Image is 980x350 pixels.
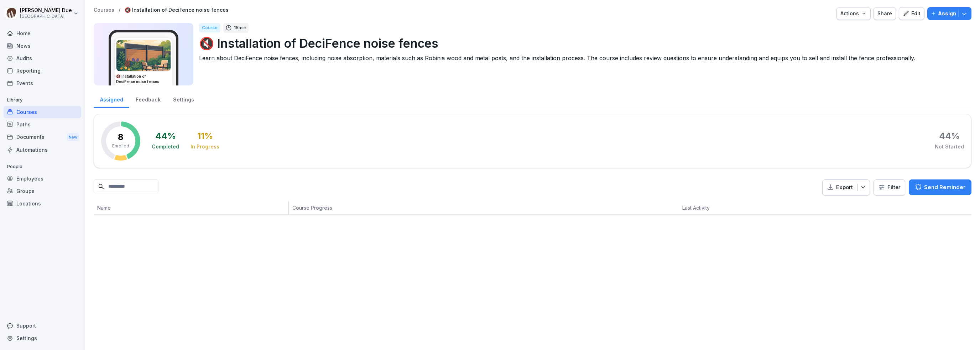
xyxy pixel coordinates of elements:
[938,10,956,17] p: Assign
[112,143,129,149] p: Enrolled
[20,14,72,19] p: [GEOGRAPHIC_DATA]
[234,24,246,31] p: 15 min
[836,7,871,20] button: Actions
[94,90,129,108] a: Assigned
[4,64,81,77] a: Reporting
[874,7,896,20] button: Share
[4,131,81,144] div: Documents
[935,143,964,150] div: Not Started
[199,34,966,52] p: 🔇 Installation of DeciFence noise fences
[909,179,971,195] button: Send Reminder
[199,23,220,32] div: Course
[118,133,124,141] p: 8
[4,106,81,118] a: Courses
[167,90,200,108] a: Settings
[4,332,81,344] a: Settings
[4,40,81,52] a: News
[20,7,72,14] p: [PERSON_NAME] Due
[94,7,114,13] a: Courses
[97,204,285,211] p: Name
[939,132,960,140] div: 44 %
[877,10,892,17] div: Share
[836,183,853,192] p: Export
[903,10,921,17] div: Edit
[116,40,171,71] img: thgb2mx0bhcepjhojq3x82qb.png
[129,90,167,108] a: Feedback
[840,10,867,17] div: Actions
[119,7,120,13] p: /
[4,131,81,144] a: DocumentsNew
[874,180,905,195] button: Filter
[67,133,79,141] div: New
[152,143,179,150] div: Completed
[4,185,81,197] a: Groups
[4,27,81,40] a: Home
[927,7,971,20] button: Assign
[822,179,870,195] button: Export
[4,172,81,185] a: Employees
[4,77,81,89] a: Events
[292,204,529,211] p: Course Progress
[924,183,965,191] p: Send Reminder
[125,7,229,13] a: 🔇 Installation of DeciFence noise fences
[4,143,81,156] a: Automations
[199,54,966,62] p: Learn about DeciFence noise fences, including noise absorption, materials such as Robinia wood an...
[4,52,81,64] a: Audits
[4,94,81,106] p: Library
[116,74,171,84] h3: 🔇 Installation of DeciFence noise fences
[4,197,81,210] a: Locations
[4,118,81,131] a: Paths
[4,161,81,172] p: People
[4,319,81,332] div: Support
[899,7,924,20] button: Edit
[155,132,176,140] div: 44 %
[878,184,901,191] div: Filter
[197,132,213,140] div: 11 %
[191,143,219,150] div: In Progress
[682,204,797,211] p: Last Activity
